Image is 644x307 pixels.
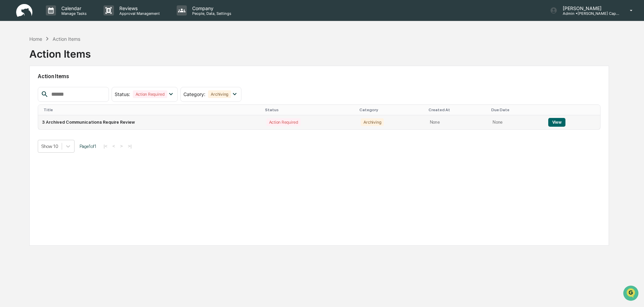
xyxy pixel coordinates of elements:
[38,115,262,129] td: 3 Archived Communications Require Review
[29,42,91,60] div: Action Items
[187,5,235,11] p: Company
[266,118,301,126] div: Action Required
[56,5,90,11] p: Calendar
[56,85,84,92] span: Attestations
[38,73,601,80] h2: Action Items
[426,115,489,129] td: None
[361,118,384,126] div: Archiving
[53,36,80,42] div: Action Items
[115,54,123,62] button: Start new chat
[16,4,32,17] img: logo
[13,98,42,104] span: Data Lookup
[23,58,85,64] div: We're available if you need us!
[80,144,96,149] span: Page 1 of 1
[622,285,641,303] iframe: Open customer support
[67,114,82,119] span: Pylon
[114,5,163,11] p: Reviews
[7,52,19,64] img: 1746055101610-c473b297-6a78-478c-a979-82029cc54cd1
[13,85,43,92] span: Preclearance
[126,143,134,149] button: >|
[133,90,167,98] div: Action Required
[7,86,12,91] div: 🖐️
[489,115,544,129] td: None
[7,14,123,25] p: How can we help?
[7,98,12,104] div: 🔎
[548,118,565,127] button: View
[187,11,235,16] p: People, Data, Settings
[265,108,354,112] div: Status
[4,95,45,107] a: 🔎Data Lookup
[208,90,231,98] div: Archiving
[23,52,111,58] div: Start new chat
[429,108,486,112] div: Created At
[114,11,163,16] p: Approval Management
[46,82,86,94] a: 🗄️Attestations
[118,143,125,149] button: >
[491,108,541,112] div: Due Date
[359,108,423,112] div: Category
[557,5,620,11] p: [PERSON_NAME]
[111,143,117,149] button: <
[49,86,54,91] div: 🗄️
[4,82,46,94] a: 🖐️Preclearance
[183,91,205,97] span: Category :
[29,36,42,42] div: Home
[101,143,109,149] button: |<
[548,120,565,125] a: View
[557,11,620,16] p: Admin • [PERSON_NAME] Capital
[43,108,259,112] div: Title
[56,11,90,16] p: Manage Tasks
[115,91,130,97] span: Status :
[48,114,82,119] a: Powered byPylon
